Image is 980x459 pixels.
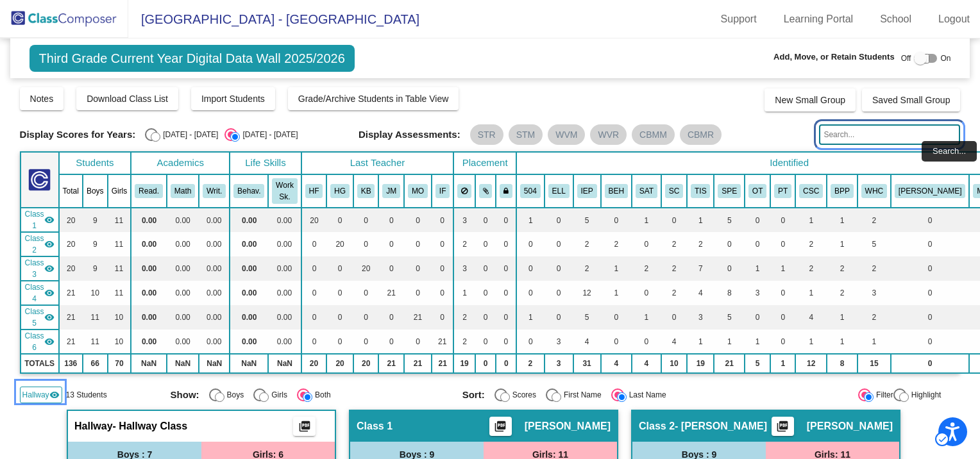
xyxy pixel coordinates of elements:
[268,305,301,330] td: 0.00
[301,330,327,354] td: 0
[827,208,857,232] td: 1
[59,152,131,174] th: Students
[687,354,714,373] td: 19
[404,354,432,373] td: 21
[479,184,493,198] button: Unlabelled
[827,232,857,256] td: 1
[453,281,475,305] td: 1
[301,152,454,174] th: Last Teacher
[773,9,864,29] a: Learning Portal
[230,208,268,232] td: 0.00
[601,232,632,256] td: 2
[475,281,496,305] td: 0
[861,184,887,198] button: WHC
[230,330,268,354] td: 0.00
[632,256,661,281] td: 2
[298,94,449,104] span: Grade/Archive Students in Table View
[775,420,790,438] mat-icon: picture_as_pdf
[404,281,432,305] td: 0
[20,87,64,110] button: Notes
[500,392,510,402] input: Scores
[326,232,353,256] td: 20
[230,132,240,142] input: 2025 - 2026
[167,256,199,281] td: 0.00
[545,305,573,330] td: 0
[59,256,83,281] td: 20
[795,330,827,354] td: 1
[59,354,83,373] td: 136
[131,305,167,330] td: 0.00
[552,392,561,402] input: First Name
[745,330,770,354] td: 1
[108,174,131,208] th: Girls
[661,281,687,305] td: 2
[353,305,379,330] td: 0
[30,94,54,104] span: Notes
[128,9,419,29] span: [GEOGRAPHIC_DATA] - [GEOGRAPHIC_DATA]
[408,184,428,198] button: MO
[772,417,794,436] button: picture_as_pdf
[827,354,857,373] td: 8
[748,184,766,198] button: OT
[601,256,632,281] td: 1
[357,184,375,198] button: KB
[135,184,163,198] button: Read.
[301,305,327,330] td: 0
[687,305,714,330] td: 3
[475,208,496,232] td: 0
[940,53,950,64] span: On
[857,281,891,305] td: 3
[632,232,661,256] td: 0
[59,281,83,305] td: 21
[496,232,516,256] td: 0
[353,208,379,232] td: 0
[891,232,969,256] td: 0
[131,330,167,354] td: 0.00
[293,417,316,436] button: Print Students Details
[545,208,573,232] td: 0
[573,330,601,354] td: 4
[475,232,496,256] td: 0
[895,184,965,198] button: [PERSON_NAME]
[108,354,131,373] td: 70
[199,232,230,256] td: 0.00
[108,305,131,330] td: 10
[773,51,895,63] span: Add, Move, or Retain Students
[795,354,827,373] td: 12
[297,420,312,438] mat-icon: picture_as_pdf
[520,184,541,198] button: 504
[770,330,795,354] td: 0
[891,256,969,281] td: 0
[496,305,516,330] td: 0
[661,330,687,354] td: 4
[268,256,301,281] td: 0.00
[59,174,83,208] th: Total
[745,256,770,281] td: 1
[404,208,432,232] td: 0
[326,256,353,281] td: 0
[404,330,432,354] td: 0
[770,208,795,232] td: 0
[199,305,230,330] td: 0.00
[378,305,404,330] td: 0
[496,256,516,281] td: 0
[453,330,475,354] td: 2
[83,330,108,354] td: 11
[632,354,661,373] td: 4
[545,330,573,354] td: 3
[353,256,379,281] td: 20
[301,174,327,208] th: Hymandria Ferrell
[489,417,512,436] button: picture_as_pdf
[21,256,59,281] td: Kayla Bruce - No Class Name
[496,354,516,373] td: 0
[301,256,327,281] td: 0
[131,208,167,232] td: 0.00
[862,88,960,112] button: Saved Small Group
[203,184,226,198] button: Writ.
[326,305,353,330] td: 0
[687,232,714,256] td: 2
[827,256,857,281] td: 2
[632,305,661,330] td: 1
[131,232,167,256] td: 0.00
[167,330,199,354] td: 0.00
